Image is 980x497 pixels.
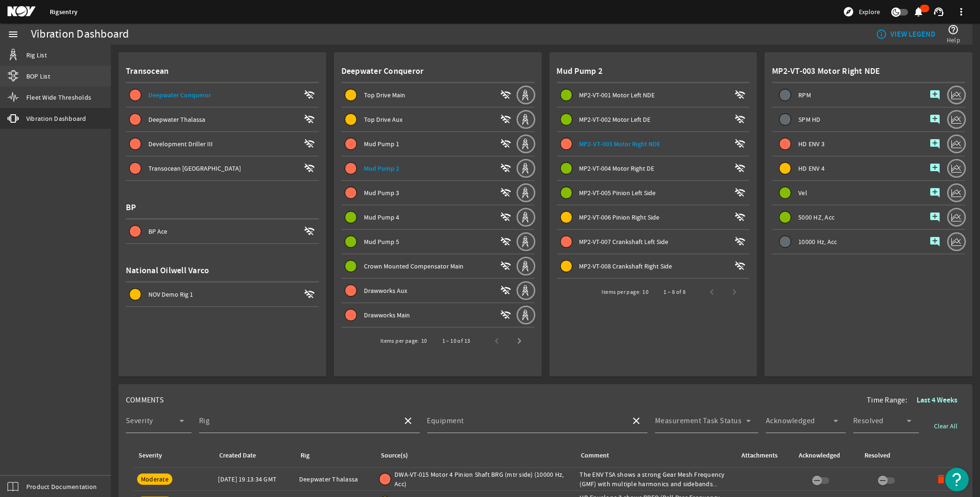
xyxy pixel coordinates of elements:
span: Mud Pump 5 [364,237,399,246]
span: Transocean [GEOGRAPHIC_DATA] [148,164,241,173]
span: Top Drive Main [364,91,405,99]
span: Help [947,35,960,45]
span: Crown Mounted Compensator Main [364,262,463,270]
mat-icon: wifi_off [304,226,315,237]
input: Select Equipment [427,419,624,430]
mat-icon: wifi_off [734,138,746,150]
div: Items per page: [602,287,640,297]
button: Mud Pump 1 [341,132,516,156]
span: Mud Pump 1 [364,140,399,148]
mat-icon: wifi_off [734,163,746,174]
span: Mud Pump 4 [364,213,399,221]
button: MP2-VT-006 Pinion Right Side [557,205,750,229]
mat-icon: add_comment [929,89,941,101]
button: Drawworks Aux [341,279,516,302]
span: Vibration Dashboard [26,114,86,123]
span: Mud Pump 3 [364,189,399,197]
span: RPM [798,92,811,98]
div: 1 – 8 of 8 [664,287,686,297]
mat-icon: wifi_off [501,114,512,125]
div: Created Date [218,450,287,461]
button: Clear All [926,418,965,434]
mat-icon: wifi_off [734,114,746,125]
span: Drawworks Main [364,311,410,319]
mat-icon: wifi_off [501,285,512,296]
button: Last 4 Weeks [909,392,965,409]
div: Comment [579,450,729,461]
mat-icon: add_comment [929,114,941,125]
mat-icon: wifi_off [501,260,512,272]
span: MP2-VT-008 Crankshaft Right Side [579,262,672,270]
mat-icon: wifi_off [304,289,315,300]
mat-icon: help_outline [948,24,959,35]
mat-icon: delete [935,473,947,485]
mat-icon: notifications [913,6,925,17]
button: Next page [508,330,531,352]
div: [DATE] 19:13:34 GMT [218,474,291,484]
mat-icon: vibration [8,113,19,124]
div: Comment [581,450,609,461]
mat-icon: close [403,415,414,426]
div: Severity [137,450,207,461]
div: Resolved [864,450,890,461]
mat-icon: wifi_off [501,89,512,101]
span: Deepwater Thalassa [148,115,205,124]
button: Deepwater Thalassa [126,108,319,131]
button: Development Driller III [126,132,319,156]
div: Transocean [126,60,319,83]
mat-icon: support_agent [933,6,944,17]
mat-icon: wifi_off [734,89,746,101]
button: more_vert [950,0,972,23]
button: Drawworks Main [341,303,516,327]
input: Select a Rig [199,419,395,430]
mat-label: Severity [126,416,153,426]
span: DWA-VT-015 Motor 4 Pinion Shaft BRG (mtr side) (10000 Hz, Acc) [394,470,572,489]
mat-label: Equipment [427,416,464,426]
mat-label: Resolved [853,416,884,426]
span: Development Driller III [148,140,213,148]
span: MP2-VT-003 Motor Right NDE [579,140,661,149]
span: HD ENV 3 [798,141,825,147]
div: Source(s) [379,450,568,461]
button: Mud Pump 5 [341,230,516,253]
span: MP2-VT-002 Motor Left DE [579,115,651,124]
button: MP2-VT-003 Motor Right NDE [557,132,750,156]
button: MP2-VT-001 Motor Left NDE [557,83,750,107]
a: Rigsentry [50,8,77,16]
div: Attachments [741,450,778,461]
div: Rig [299,450,368,461]
button: Top Drive Aux [341,108,516,131]
div: Resolved [863,450,917,461]
div: Time Range: [867,392,965,409]
div: 1 – 10 of 13 [442,336,471,346]
button: Explore [839,4,884,19]
mat-icon: wifi_off [501,236,512,247]
button: Mud Pump 4 [341,205,516,229]
span: Rig List [26,50,47,60]
button: Transocean [GEOGRAPHIC_DATA] [126,157,319,180]
button: MP2-VT-005 Pinion Left Side [557,181,750,205]
mat-icon: add_comment [929,236,941,247]
span: Top Drive Aux [364,115,402,124]
div: MP2-VT-003 Motor Right NDE [772,60,965,83]
mat-icon: menu [8,29,19,40]
span: Vel [798,189,807,196]
span: MP2-VT-005 Pinion Left Side [579,189,656,197]
mat-icon: wifi_off [501,163,512,174]
span: SPM HD [798,116,821,123]
mat-icon: wifi_off [734,187,746,198]
span: Explore [859,7,880,16]
button: Mud Pump 3 [341,181,516,205]
button: MP2-VT-008 Crankshaft Right Side [557,254,750,278]
button: VIEW LEGEND [872,26,939,43]
mat-icon: wifi_off [304,114,315,125]
div: Items per page: [380,336,419,346]
span: Deepwater Conqueror [148,91,211,100]
div: Acknowledged [799,450,840,461]
div: National Oilwell Varco [126,259,319,283]
span: HD ENV 4 [798,165,825,172]
span: 5000 HZ, Acc [798,214,834,221]
div: The ENV TSA shows a strong Gear Mesh Frequency (GMF) with multiple harmonics and sidebands... [579,470,733,489]
mat-icon: add_comment [929,187,941,198]
div: Vibration Dashboard [31,30,129,39]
